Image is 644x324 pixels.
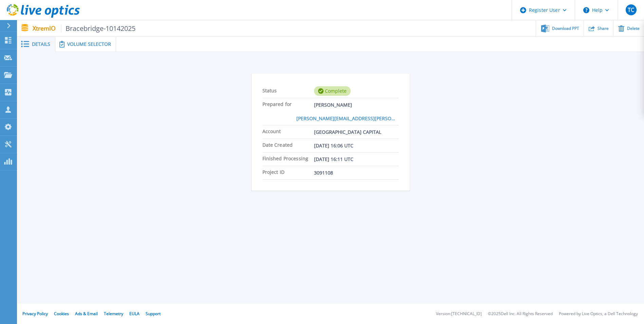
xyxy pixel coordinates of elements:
[32,42,50,47] span: Details
[628,7,634,13] span: TC
[296,112,399,125] a: [PERSON_NAME][EMAIL_ADDRESS][PERSON_NAME][DOMAIN_NAME]
[262,85,314,98] span: Status
[22,311,48,317] a: Privacy Policy
[559,312,638,316] li: Powered by Live Optics, a Dell Technology
[314,125,381,139] span: [GEOGRAPHIC_DATA] CAPITAL
[146,311,161,317] a: Support
[314,86,351,96] div: Complete
[262,125,314,139] span: Account
[436,312,482,316] li: Version: [TECHNICAL_ID]
[54,311,69,317] a: Cookies
[314,98,352,112] span: [PERSON_NAME]
[314,152,353,166] span: [DATE] 16:11 UTC
[627,26,640,31] span: Delete
[552,26,579,31] span: Download PPT
[314,166,333,179] span: 3091108
[262,139,314,152] span: Date Created
[61,24,136,32] span: Bracebridge-10142025
[33,24,136,32] p: XtremIO
[104,311,123,317] a: Telemetry
[75,311,98,317] a: Ads & Email
[597,26,609,31] span: Share
[262,166,314,179] span: Project ID
[488,312,553,316] li: © 2025 Dell Inc. All Rights Reserved
[67,42,111,47] span: Volume Selector
[129,311,140,317] a: EULA
[262,98,314,112] span: Prepared for
[262,152,314,166] span: Finished Processing
[314,139,353,152] span: [DATE] 16:06 UTC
